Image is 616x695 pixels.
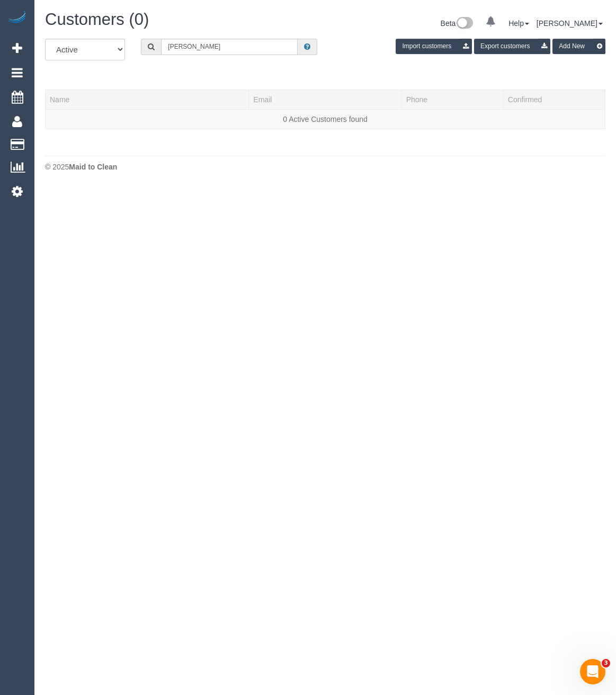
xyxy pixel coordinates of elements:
button: Import customers [396,39,472,54]
button: Export customers [474,39,550,54]
th: Phone [401,90,503,109]
img: New interface [456,17,473,31]
span: 3 [602,659,610,667]
button: Add New [552,39,605,54]
th: Confirmed [503,90,605,109]
span: Customers (0) [45,10,149,29]
a: Help [508,19,529,28]
td: 0 Active Customers found [46,109,605,129]
strong: Maid to Clean [69,163,117,171]
img: Automaid Logo [6,11,28,25]
iframe: Intercom live chat [580,659,605,684]
div: © 2025 [45,162,605,172]
a: Beta [441,19,474,28]
input: Search customers ... [161,39,298,55]
th: Email [249,90,401,109]
a: [PERSON_NAME] [537,19,603,28]
th: Name [46,90,249,109]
